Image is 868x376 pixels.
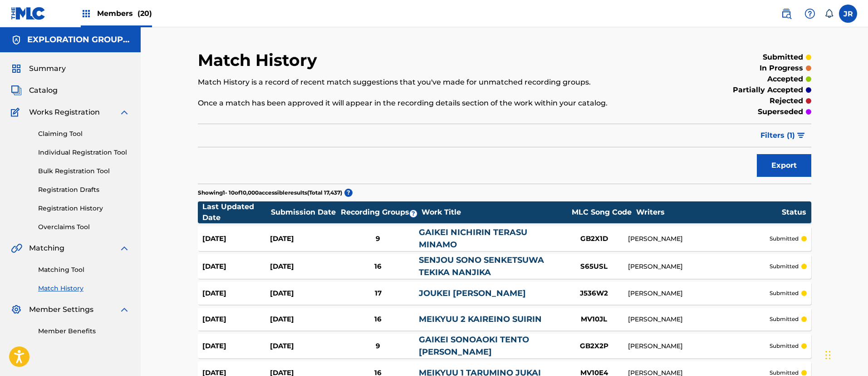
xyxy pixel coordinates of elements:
p: submitted [763,52,803,63]
a: Overclaims Tool [38,222,130,232]
span: (20) [137,9,152,18]
p: Showing 1 - 10 of 10,000 accessible results (Total 17,437 ) [198,189,342,197]
a: Public Search [777,5,795,23]
a: Matching Tool [38,265,130,275]
div: [DATE] [202,261,270,272]
span: Works Registration [29,107,100,118]
p: accepted [767,74,803,85]
img: Works Registration [11,107,23,118]
p: superseded [758,106,803,117]
div: [DATE] [202,288,270,299]
div: [DATE] [270,288,338,299]
p: submitted [770,235,799,243]
div: [PERSON_NAME] [628,234,769,244]
div: 9 [338,341,419,351]
div: Help [801,5,819,23]
img: expand [119,243,130,254]
h5: EXPLORATION GROUP LLC [27,35,130,45]
img: expand [119,107,130,118]
p: rejected [770,95,803,106]
div: MLC Song Code [568,207,636,218]
div: [DATE] [270,261,338,272]
a: GAIKEI NICHIRIN TERASU MINAMO [419,227,527,250]
img: Accounts [11,35,22,45]
div: [DATE] [202,341,270,351]
a: GAIKEI SONOAOKI TENTO [PERSON_NAME] [419,335,529,357]
div: [PERSON_NAME] [628,289,769,298]
div: [DATE] [202,234,270,244]
div: J536W2 [560,288,628,299]
p: submitted [770,262,799,271]
a: MEIKYUU 2 KAIREINO SUIRIN [419,314,542,324]
div: User Menu [839,5,857,23]
div: Drag [825,341,831,369]
span: Members [97,8,152,19]
div: 16 [338,314,419,325]
a: CatalogCatalog [11,85,58,96]
div: Recording Groups [339,207,421,218]
a: SummarySummary [11,63,66,74]
div: Writers [636,207,781,218]
button: Export [757,154,811,177]
p: submitted [770,342,799,350]
img: search [781,8,792,19]
span: Member Settings [29,304,93,315]
div: GB2X1D [560,234,628,244]
a: Registration Drafts [38,185,130,195]
div: Status [782,207,806,218]
span: Matching [29,243,64,254]
span: Catalog [29,85,58,96]
div: [PERSON_NAME] [628,341,769,351]
div: 17 [338,288,419,299]
a: Claiming Tool [38,129,130,139]
p: submitted [770,289,799,297]
div: MV10JL [560,314,628,325]
p: in progress [760,63,803,74]
img: Matching [11,243,22,254]
img: Top Rightsholders [81,8,92,19]
p: partially accepted [733,85,803,95]
a: Registration History [38,204,130,213]
iframe: Resource Center [843,242,868,315]
a: SENJOU SONO SENKETSUWA TEKIKA NANJIKA [419,255,544,277]
h2: Match History [198,50,322,70]
div: [PERSON_NAME] [628,315,769,324]
p: submitted [770,315,799,323]
button: Filters (1) [755,124,811,147]
div: Submission Date [271,207,339,218]
iframe: Chat Widget [823,332,868,376]
div: GB2X2P [560,341,628,351]
img: Member Settings [11,304,22,315]
div: Work Title [422,207,567,218]
img: MLC Logo [11,7,46,20]
div: [DATE] [270,341,338,351]
span: Filters ( 1 ) [760,130,795,141]
a: Bulk Registration Tool [38,166,130,176]
div: [PERSON_NAME] [628,262,769,271]
span: Summary [29,63,66,74]
a: Member Benefits [38,326,130,336]
div: Last Updated Date [202,201,270,223]
img: filter [797,133,805,138]
a: Individual Registration Tool [38,148,130,157]
div: 16 [338,261,419,272]
p: Once a match has been approved it will appear in the recording details section of the work within... [198,98,670,109]
img: Catalog [11,85,22,96]
div: S65USL [560,261,628,272]
div: [DATE] [270,234,338,244]
div: 9 [338,234,419,244]
p: Match History is a record of recent match suggestions that you've made for unmatched recording gr... [198,77,670,88]
a: JOUKEI [PERSON_NAME] [419,288,526,298]
div: Notifications [824,9,834,18]
div: [DATE] [270,314,338,325]
div: [DATE] [202,314,270,325]
img: expand [119,304,130,315]
img: Summary [11,63,22,74]
span: ? [410,210,417,217]
span: ? [344,189,353,197]
a: Match History [38,284,130,293]
img: help [804,8,815,19]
